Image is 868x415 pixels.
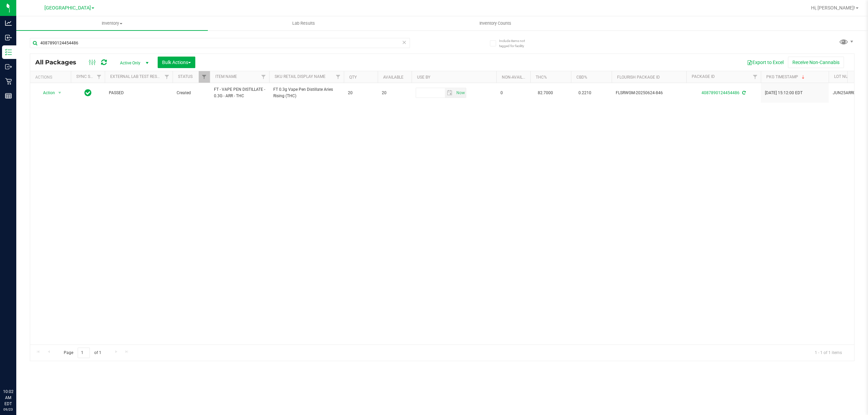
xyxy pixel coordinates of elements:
[536,75,547,80] a: THC%
[110,74,163,79] a: External Lab Test Result
[502,75,532,80] a: Non-Available
[750,71,761,83] a: Filter
[84,88,92,98] span: In Sync
[5,34,12,41] inline-svg: Inbound
[417,75,430,80] a: Use By
[576,75,587,80] a: CBD%
[44,5,91,11] span: [GEOGRAPHIC_DATA]
[109,90,169,96] span: PASSED
[16,20,208,26] span: Inventory
[455,88,466,98] span: select
[215,74,237,79] a: Item Name
[78,348,90,358] input: 1
[765,90,803,96] span: [DATE] 15:12:00 EDT
[702,90,739,95] a: 4087890124454486
[402,38,407,47] span: Clear
[35,75,68,80] div: Actions
[5,78,12,85] inline-svg: Retail
[575,88,595,98] span: 0.2210
[7,361,27,381] iframe: Resource center
[199,71,210,83] a: Filter
[617,75,660,80] a: Flourish Package ID
[5,92,12,99] inline-svg: Reports
[692,74,715,79] a: Package ID
[258,71,269,83] a: Filter
[5,20,12,26] inline-svg: Analytics
[5,49,12,56] inline-svg: Inventory
[383,75,403,80] a: Available
[500,90,526,96] span: 0
[743,57,788,68] button: Export to Excel
[534,88,556,98] span: 82.7000
[214,86,265,99] span: FT - VAPE PEN DISTILLATE - 0.3G - ARR - THC
[445,88,455,98] span: select
[766,75,806,79] a: Pkg Timestamp
[273,86,340,99] span: FT 0.3g Vape Pen Distillate Aries Rising (THC)
[161,71,173,83] a: Filter
[30,38,410,48] input: Search Package ID, Item Name, SKU, Lot or Part Number...
[3,389,13,407] p: 10:02 AM EDT
[58,348,107,358] span: Page of 1
[208,16,399,30] a: Lab Results
[349,75,357,80] a: Qty
[834,74,859,79] a: Lot Number
[35,59,83,66] span: All Packages
[333,71,344,83] a: Filter
[470,20,520,26] span: Inventory Counts
[283,20,324,26] span: Lab Results
[178,74,193,79] a: Status
[76,74,102,79] a: Sync Status
[162,60,191,65] span: Bulk Actions
[455,88,466,98] span: Set Current date
[348,90,374,96] span: 20
[158,57,195,68] button: Bulk Actions
[5,63,12,70] inline-svg: Outbound
[177,90,206,96] span: Created
[741,90,746,95] span: Sync from Compliance System
[275,74,325,79] a: Sku Retail Display Name
[3,407,13,412] p: 09/23
[616,90,682,96] span: FLSRWGM-20250624-846
[94,71,105,83] a: Filter
[56,88,64,98] span: select
[399,16,591,30] a: Inventory Counts
[811,5,855,11] span: Hi, [PERSON_NAME]!
[37,88,55,98] span: Action
[16,16,208,30] a: Inventory
[809,348,847,358] span: 1 - 1 of 1 items
[382,90,408,96] span: 20
[788,57,844,68] button: Receive Non-Cannabis
[499,38,533,48] span: Include items not tagged for facility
